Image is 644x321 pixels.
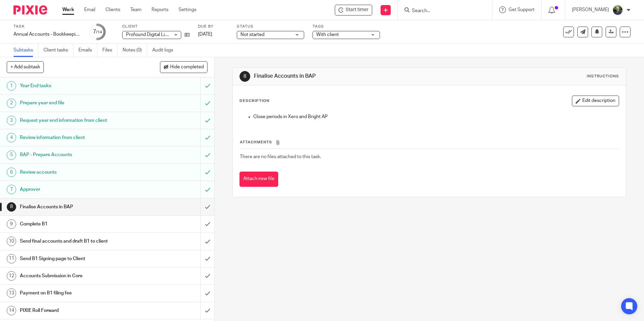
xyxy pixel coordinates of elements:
[7,133,16,142] div: 4
[102,44,118,57] a: Files
[198,24,228,29] label: Due by
[20,115,136,126] h1: Request year end information from client
[7,61,44,73] button: + Add subtask
[20,167,136,177] h1: Review accounts
[237,24,304,29] label: Status
[7,168,16,177] div: 6
[7,150,16,160] div: 5
[20,202,136,212] h1: Finalise Accounts in BAP
[20,184,136,194] h1: Approver
[20,288,136,298] h1: Payment on B1 filing fee
[572,6,609,13] p: [PERSON_NAME]
[239,98,269,104] p: Description
[105,6,120,13] a: Clients
[20,81,136,91] h1: Year End tasks
[20,98,136,108] h1: Prepare year end file
[160,61,207,73] button: Hide completed
[7,288,16,298] div: 13
[7,81,16,91] div: 1
[20,219,136,229] h1: Complete B1
[7,271,16,281] div: 12
[93,28,102,36] div: 7
[7,116,16,125] div: 3
[122,24,190,29] label: Client
[179,6,196,13] a: Settings
[7,202,16,212] div: 8
[20,306,136,316] h1: PIXIE Roll Forward
[7,99,16,108] div: 2
[96,30,102,34] small: /14
[7,237,16,246] div: 10
[240,32,264,37] span: Not started
[84,6,95,13] a: Email
[20,271,136,281] h1: Accounts Submission in Core
[240,140,272,144] span: Attachments
[335,5,372,15] div: Profound Digital Limited - Annual Accounts - Bookkeeping Clients
[130,6,141,13] a: Team
[612,5,623,15] img: download.png
[509,7,535,12] span: Get Support
[253,113,618,120] p: Close periods in Xero and Bright AP
[13,44,38,57] a: Subtasks
[20,254,136,264] h1: Send B1 Signing page to Client
[152,44,178,57] a: Audit logs
[239,71,250,82] div: 8
[13,5,47,14] img: Pixie
[240,154,321,159] span: There are no files attached to this task.
[13,24,81,29] label: Task
[411,8,472,14] input: Search
[7,185,16,194] div: 7
[62,6,74,13] a: Work
[43,44,73,57] a: Client tasks
[572,96,619,106] button: Edit description
[587,74,619,79] div: Instructions
[78,44,97,57] a: Emails
[20,133,136,143] h1: Review information from client
[346,6,368,13] span: Start timer
[316,32,339,37] span: With client
[20,150,136,160] h1: BAP - Prepare Accounts
[198,32,212,37] span: [DATE]
[7,306,16,315] div: 14
[13,31,81,38] div: Annual Accounts - Bookkeeping Clients
[170,65,204,70] span: Hide completed
[254,73,444,80] h1: Finalise Accounts in BAP
[7,254,16,263] div: 11
[20,236,136,246] h1: Send final accounts and draft B1 to client
[123,44,147,57] a: Notes (0)
[313,24,380,29] label: Tags
[239,172,278,187] button: Attach new file
[126,32,177,37] span: Profound Digital Limited
[152,6,168,13] a: Reports
[7,219,16,229] div: 9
